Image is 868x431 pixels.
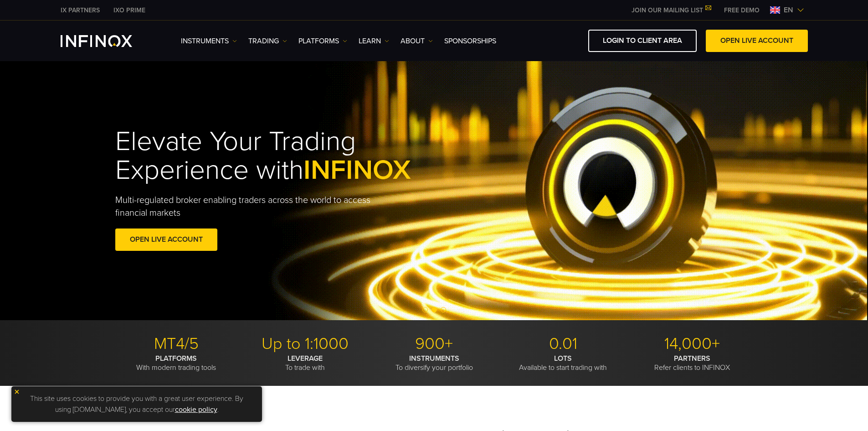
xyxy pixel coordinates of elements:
p: 900+ [373,334,495,354]
strong: INSTRUMENTS [409,354,459,363]
a: cookie policy [175,405,217,414]
strong: LEVERAGE [288,354,323,363]
p: 14,000+ [631,334,753,354]
a: Learn [359,36,389,47]
span: INFINOX [303,154,411,187]
a: OPEN LIVE ACCOUNT [115,228,217,251]
a: INFINOX [54,5,107,15]
a: INFINOX MENU [717,5,766,15]
span: Go to slide 3 [441,307,446,312]
a: INFINOX [107,5,152,15]
a: TRADING [248,36,287,47]
span: en [780,5,797,16]
p: Refer clients to INFINOX [631,354,753,372]
a: PLATFORMS [298,36,347,47]
h1: Elevate Your Trading Experience with [115,127,453,185]
img: yellow close icon [14,389,20,395]
a: JOIN OUR MAILING LIST [625,6,717,14]
p: To diversify your portfolio [373,354,495,372]
p: MT4/5 [115,334,237,354]
p: To trade with [244,354,366,372]
span: Go to slide 2 [431,307,437,312]
p: With modern trading tools [115,354,237,372]
p: Multi-regulated broker enabling traders across the world to access financial markets [115,194,386,219]
strong: PLATFORMS [155,354,197,363]
strong: LOTS [554,354,572,363]
p: This site uses cookies to provide you with a great user experience. By using [DOMAIN_NAME], you a... [16,391,257,417]
a: SPONSORSHIPS [444,36,496,47]
a: OPEN LIVE ACCOUNT [706,30,808,52]
a: Instruments [181,36,237,47]
p: Available to start trading with [502,354,624,372]
p: Up to 1:1000 [244,334,366,354]
span: Go to slide 1 [422,307,428,312]
a: INFINOX Logo [61,35,154,47]
p: 0.01 [502,334,624,354]
a: ABOUT [401,36,433,47]
a: LOGIN TO CLIENT AREA [588,30,697,52]
strong: PARTNERS [674,354,710,363]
